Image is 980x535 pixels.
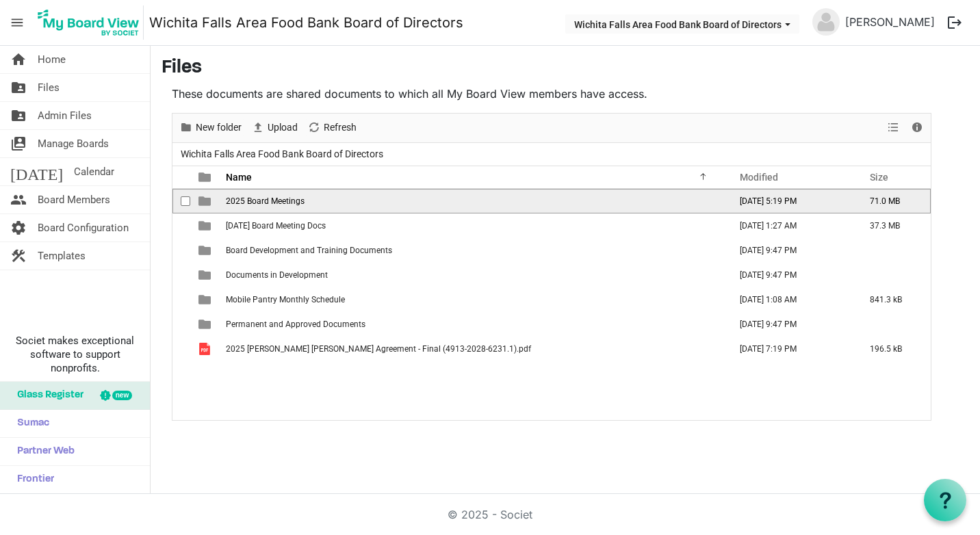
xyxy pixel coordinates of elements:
div: new [112,391,132,400]
td: February 09, 2025 7:19 PM column header Modified [725,337,855,361]
button: Details [908,119,927,136]
td: checkbox [172,189,190,213]
span: [DATE] Board Meeting Docs [226,221,326,231]
span: folder_shared [10,74,27,101]
span: Mobile Pantry Monthly Schedule [226,295,345,304]
td: 196.5 kB is template cell column header Size [855,337,931,361]
td: 37.3 MB is template cell column header Size [855,213,931,238]
span: switch_account [10,130,27,157]
td: Documents in Development is template cell column header Name [222,263,725,287]
td: 841.3 kB is template cell column header Size [855,287,931,312]
span: Size [870,172,888,183]
td: checkbox [172,213,190,238]
span: Home [38,46,66,73]
td: checkbox [172,238,190,263]
span: Frontier [10,466,54,493]
td: is template cell column header type [190,238,222,263]
div: Refresh [302,114,361,142]
a: Wichita Falls Area Food Bank Board of Directors [149,9,463,36]
span: Files [38,74,60,101]
span: Sumac [10,410,49,437]
td: checkbox [172,263,190,287]
td: is template cell column header type [190,189,222,213]
span: Refresh [322,119,358,136]
a: My Board View Logo [34,5,149,40]
button: View dropdownbutton [885,119,901,136]
td: is template cell column header Size [855,238,931,263]
td: is template cell column header type [190,263,222,287]
span: Societ makes exceptional software to support nonprofits. [6,334,144,375]
div: View [882,114,905,142]
span: settings [10,214,27,242]
span: construction [10,242,27,270]
td: July 11, 2024 9:47 PM column header Modified [725,238,855,263]
td: 71.0 MB is template cell column header Size [855,189,931,213]
td: is template cell column header type [190,312,222,337]
span: [DATE] [10,158,63,185]
td: is template cell column header Size [855,263,931,287]
td: checkbox [172,337,190,361]
td: 2025 Board Meetings is template cell column header Name [222,189,725,213]
span: 2025 [PERSON_NAME] [PERSON_NAME] Agreement - Final (4913-2028-6231.1).pdf [226,344,531,354]
span: Manage Boards [38,130,109,157]
span: people [10,186,27,213]
td: checkbox [172,287,190,312]
button: Refresh [305,119,359,136]
span: Board Configuration [38,214,129,242]
td: Board Development and Training Documents is template cell column header Name [222,238,725,263]
span: Wichita Falls Area Food Bank Board of Directors [178,146,386,163]
span: Name [226,172,252,183]
span: Board Development and Training Documents [226,246,392,255]
td: August 25, 2025 5:19 PM column header Modified [725,189,855,213]
button: Upload [249,119,300,136]
span: menu [4,10,30,36]
span: Partner Web [10,438,75,465]
span: Documents in Development [226,270,328,280]
div: Details [905,114,929,142]
td: is template cell column header type [190,337,222,361]
button: logout [940,8,969,37]
span: folder_shared [10,102,27,129]
span: Glass Register [10,382,83,409]
td: March 19, 2025 1:27 AM column header Modified [725,213,855,238]
span: Modified [740,172,778,183]
td: Permanent and Approved Documents is template cell column header Name [222,312,725,337]
td: is template cell column header type [190,287,222,312]
td: 2025 James N McCoy Grant Agreement - Final (4913-2028-6231.1).pdf is template cell column header ... [222,337,725,361]
td: is template cell column header Size [855,312,931,337]
span: Calendar [74,158,114,185]
a: © 2025 - Societ [448,508,532,521]
td: is template cell column header type [190,213,222,238]
button: New folder [177,119,244,136]
div: Upload [246,114,302,142]
td: July 11, 2024 9:47 PM column header Modified [725,312,855,337]
span: home [10,46,27,73]
span: Board Members [38,186,110,213]
span: Upload [266,119,299,136]
span: 2025 Board Meetings [226,196,305,206]
span: Templates [38,242,86,270]
img: no-profile-picture.svg [812,8,840,36]
td: July 11, 2024 9:47 PM column header Modified [725,263,855,287]
td: August 2024 Board Meeting Docs is template cell column header Name [222,213,725,238]
span: Permanent and Approved Documents [226,319,365,329]
h3: Files [162,57,969,80]
span: New folder [194,119,243,136]
td: checkbox [172,312,190,337]
span: Admin Files [38,102,92,129]
div: New folder [175,114,246,142]
a: [PERSON_NAME] [840,8,940,36]
td: Mobile Pantry Monthly Schedule is template cell column header Name [222,287,725,312]
button: Wichita Falls Area Food Bank Board of Directors dropdownbutton [565,14,799,34]
p: These documents are shared documents to which all My Board View members have access. [172,86,931,102]
img: My Board View Logo [34,5,144,40]
td: March 19, 2025 1:08 AM column header Modified [725,287,855,312]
